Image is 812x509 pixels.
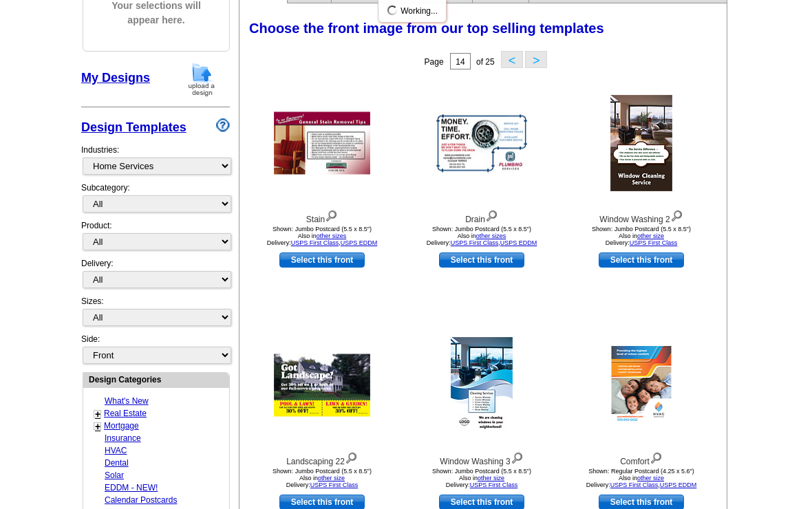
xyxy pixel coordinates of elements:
img: loading... [387,5,398,16]
a: other sizes [476,232,506,239]
div: Product: [81,219,230,257]
a: USPS First Class [630,239,678,246]
button: < [501,51,523,68]
div: Window Washing 3 [406,449,557,468]
div: Side: [81,333,230,365]
a: + [95,421,100,432]
img: view design details [325,207,338,222]
div: Window Washing 2 [566,207,717,226]
a: other size [318,475,345,481]
span: Page [425,57,444,67]
a: use this design [599,252,684,268]
a: Mortgage [104,421,139,431]
a: USPS First Class [610,481,659,488]
div: Shown: Jumbo Postcard (5.5 x 8.5") Delivery: [406,468,557,488]
span: Also in [459,475,504,481]
img: view design details [345,449,358,464]
a: Design Templates [81,120,186,134]
span: Also in [458,232,506,239]
a: What's New [105,396,149,406]
img: Window Washing 3 [451,337,513,433]
a: Real Estate [104,409,147,418]
div: Shown: Jumbo Postcard (5.5 x 8.5") Delivery: , [406,226,557,246]
img: upload-design [184,62,220,97]
a: USPS First Class [310,481,359,488]
div: Shown: Jumbo Postcard (5.5 x 8.5") Delivery: [246,468,398,488]
a: USPS EDDM [660,481,697,488]
img: view design details [670,207,683,222]
img: Drain [434,112,530,175]
a: use this design [439,252,524,268]
a: Dental [105,458,129,468]
img: Comfort [612,346,672,424]
a: Solar [105,470,124,480]
a: My Designs [81,71,150,85]
div: Design Categories [83,373,229,386]
img: Window Washing 2 [610,95,672,191]
span: of 25 [476,57,495,67]
a: USPS First Class [451,239,499,246]
a: other size [637,475,664,481]
button: > [525,51,547,68]
span: Also in [299,475,345,481]
img: view design details [511,449,524,464]
a: USPS EDDM [500,239,537,246]
a: use this design [279,252,365,268]
img: Landscaping 22 [274,354,370,417]
a: USPS First Class [470,481,518,488]
div: Landscaping 22 [246,449,398,468]
a: EDDM - NEW! [105,483,158,492]
div: Shown: Regular Postcard (4.25 x 5.6") Delivery: , [566,468,717,488]
div: Industries: [81,137,230,182]
div: Comfort [566,449,717,468]
img: view design details [650,449,663,464]
a: HVAC [105,446,127,455]
span: Also in [619,475,664,481]
div: Shown: Jumbo Postcard (5.5 x 8.5") Delivery: [566,226,717,246]
a: Insurance [105,433,141,443]
a: other sizes [317,232,347,239]
div: Sizes: [81,295,230,333]
span: Choose the front image from our top selling templates [249,21,604,36]
img: Stain [274,112,370,175]
a: other size [478,475,504,481]
div: Stain [246,207,398,226]
span: Also in [619,232,664,239]
img: view design details [485,207,498,222]
div: Delivery: [81,257,230,295]
div: Shown: Jumbo Postcard (5.5 x 8.5") Delivery: , [246,226,398,246]
a: USPS EDDM [341,239,378,246]
div: Subcategory: [81,182,230,219]
div: Drain [406,207,557,226]
a: + [95,409,100,420]
a: other size [637,232,664,239]
span: Also in [298,232,347,239]
a: USPS First Class [291,239,339,246]
img: design-wizard-help-icon.png [216,118,230,132]
a: Calendar Postcards [105,495,177,505]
